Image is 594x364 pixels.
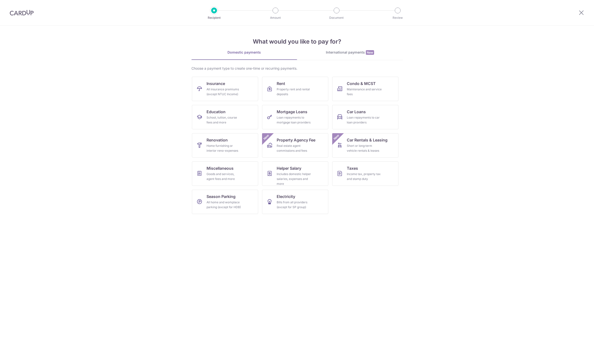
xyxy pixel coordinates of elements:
[207,87,242,97] div: All insurance premiums (except NTUC Income)
[192,77,258,101] a: InsuranceAll insurance premiums (except NTUC Income)
[347,81,376,86] span: Condo & MCST
[207,143,242,153] div: Home furnishing or interior reno-expenses
[257,15,293,20] p: Amount
[277,81,285,86] span: Rent
[347,87,382,97] div: Maintenance and service fees
[332,77,398,101] a: Condo & MCSTMaintenance and service fees
[207,137,228,143] span: Renovation
[207,165,234,171] span: Miscellaneous
[277,109,307,115] span: Mortgage Loans
[277,165,301,171] span: Helper Salary
[277,172,312,186] div: Includes domestic helper salaries, expenses and more
[277,137,315,143] span: Property Agency Fee
[262,190,328,214] a: ElectricityBills from all providers (except for SP group)
[380,15,416,20] p: Review
[262,105,328,129] a: Mortgage LoansLoan repayments to mortgage loan providers
[207,194,236,199] span: Season Parking
[332,133,340,141] span: New
[277,143,312,153] div: Real estate agent commissions and fees
[297,50,403,55] div: International payments
[207,81,225,86] span: Insurance
[563,349,589,362] iframe: Opens a widget where you can find more information
[347,115,382,125] div: Loan repayments to car loan providers
[319,15,355,20] p: Document
[262,161,328,186] a: Helper SalaryIncludes domestic helper salaries, expenses and more
[262,133,328,158] a: Property Agency FeeReal estate agent commissions and feesNew
[332,133,398,158] a: Car Rentals & LeasingShort or long‑term vehicle rentals & leasesNew
[207,200,242,210] div: All home and workplace parking (except for HDB)
[192,161,258,186] a: MiscellaneousGoods and services, agent fees and more
[347,109,366,115] span: Car Loans
[10,10,34,16] img: CardUp
[207,172,242,181] div: Goods and services, agent fees and more
[191,50,297,55] div: Domestic payments
[262,133,270,141] span: New
[332,161,398,186] a: TaxesIncome tax, property tax and stamp duty
[347,172,382,181] div: Income tax, property tax and stamp duty
[192,105,258,129] a: EducationSchool, tuition, course fees and more
[277,87,312,97] div: Property rent and rental deposits
[347,165,358,171] span: Taxes
[262,77,328,101] a: RentProperty rent and rental deposits
[196,15,232,20] p: Recipient
[207,115,242,125] div: School, tuition, course fees and more
[277,194,295,199] span: Electricity
[347,143,382,153] div: Short or long‑term vehicle rentals & leases
[192,133,258,158] a: RenovationHome furnishing or interior reno-expenses
[332,105,398,129] a: Car LoansLoan repayments to car loan providers
[192,190,258,214] a: Season ParkingAll home and workplace parking (except for HDB)
[347,137,387,143] span: Car Rentals & Leasing
[366,50,374,55] span: New
[191,37,403,46] h4: What would you like to pay for?
[207,109,226,115] span: Education
[191,66,403,71] div: Choose a payment type to create one-time or recurring payments.
[277,115,312,125] div: Loan repayments to mortgage loan providers
[277,200,312,210] div: Bills from all providers (except for SP group)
